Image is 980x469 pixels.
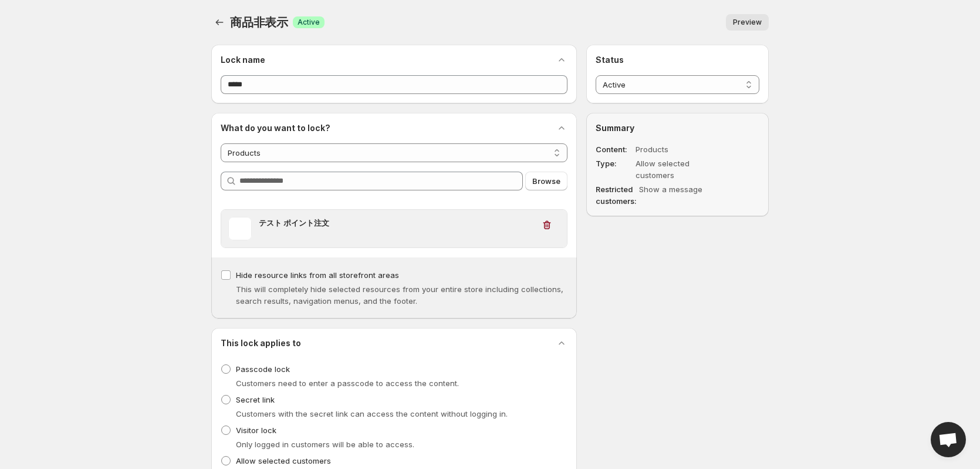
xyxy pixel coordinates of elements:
[298,18,320,27] span: Active
[596,143,633,155] dt: Content :
[221,54,265,66] h2: Lock name
[726,14,769,31] button: Preview
[596,122,759,134] h2: Summary
[221,337,301,349] h2: This lock applies to
[236,426,276,435] span: Visitor lock
[931,422,966,457] div: Open chat
[596,54,759,66] h2: Status
[236,409,508,418] span: Customers with the secret link can access the content without logging in.
[230,15,288,29] span: 商品非表示
[221,122,330,134] h2: What do you want to lock?
[636,158,726,181] dd: Allow selected customers
[596,158,633,181] dt: Type :
[236,440,414,449] span: Only logged in customers will be able to access.
[211,14,228,31] button: Back
[236,364,290,374] span: Passcode lock
[733,18,762,27] span: Preview
[236,284,563,306] span: This will completely hide selected resources from your entire store including collections, search...
[596,183,637,207] dt: Restricted customers:
[532,175,560,187] span: Browse
[236,270,399,280] span: Hide resource links from all storefront areas
[236,395,275,404] span: Secret link
[236,456,331,465] span: Allow selected customers
[639,183,729,207] dd: Show a message
[259,217,534,229] h3: テスト ポイント注文
[525,172,567,190] button: Browse
[236,378,459,388] span: Customers need to enter a passcode to access the content.
[636,143,726,155] dd: Products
